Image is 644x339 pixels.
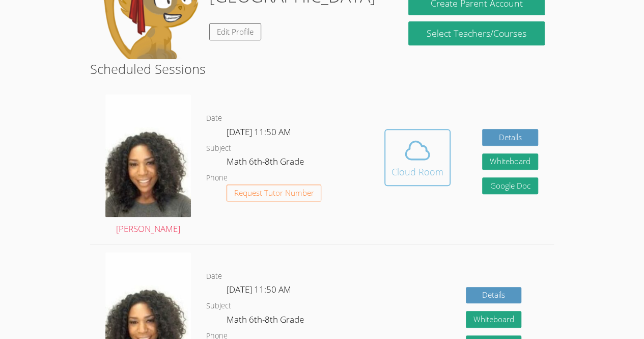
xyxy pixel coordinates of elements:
dd: Math 6th-8th Grade [227,154,306,172]
a: Details [466,287,522,304]
img: avatar.png [105,94,191,217]
dt: Subject [206,142,231,155]
span: Request Tutor Number [234,189,314,197]
a: Details [482,129,538,146]
div: Cloud Room [391,165,443,179]
h2: Scheduled Sessions [90,59,554,79]
a: Edit Profile [209,23,261,40]
button: Whiteboard [466,311,522,328]
a: [PERSON_NAME] [105,94,191,237]
span: [DATE] 11:50 AM [227,283,291,295]
dt: Subject [206,300,231,312]
dd: Math 6th-8th Grade [227,312,306,330]
button: Cloud Room [384,129,451,186]
button: Request Tutor Number [227,185,322,201]
dt: Date [206,112,222,125]
a: Select Teachers/Courses [408,21,544,45]
span: [DATE] 11:50 AM [227,126,291,138]
a: Google Doc [482,177,538,194]
button: Whiteboard [482,153,538,170]
dt: Date [206,270,222,283]
dt: Phone [206,172,228,185]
